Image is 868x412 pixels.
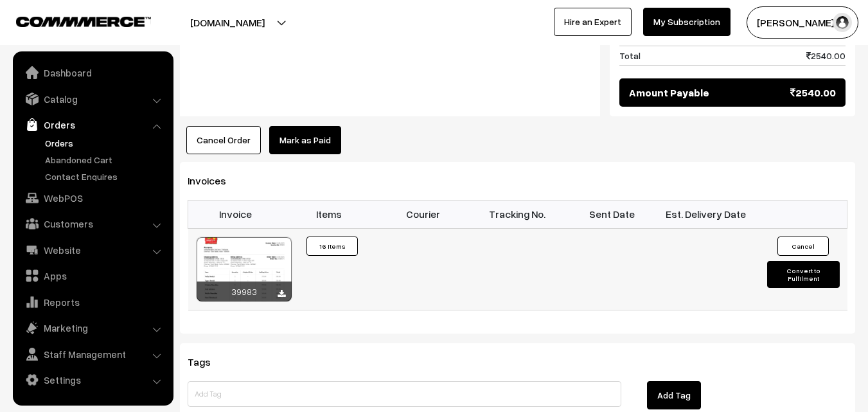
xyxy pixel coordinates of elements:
[619,49,641,62] span: Total
[833,13,852,32] img: user
[16,291,169,314] a: Reports
[42,153,169,166] a: Abandoned Cart
[16,113,169,136] a: Orders
[145,6,310,39] button: [DOMAIN_NAME]
[806,49,846,62] span: 2540.00
[629,85,709,100] span: Amount Payable
[16,343,169,366] a: Staff Management
[16,186,169,210] a: WebPOS
[16,368,169,391] a: Settings
[16,13,128,28] a: COMMMERCE
[747,6,858,39] button: [PERSON_NAME] s…
[16,264,169,287] a: Apps
[42,170,169,183] a: Contact Enquires
[42,136,169,150] a: Orders
[470,200,565,228] th: Tracking No.
[16,61,169,84] a: Dashboard
[16,316,169,339] a: Marketing
[777,237,829,256] button: Cancel
[643,8,731,36] a: My Subscription
[659,200,753,228] th: Est. Delivery Date
[767,261,840,288] button: Convert to Fulfilment
[186,126,261,154] button: Cancel Order
[376,200,471,228] th: Courier
[16,87,169,111] a: Catalog
[647,381,701,409] button: Add Tag
[790,85,836,100] span: 2540.00
[16,17,151,26] img: COMMMERCE
[188,200,283,228] th: Invoice
[16,212,169,235] a: Customers
[188,174,242,187] span: Invoices
[282,200,376,228] th: Items
[269,126,341,154] a: Mark as Paid
[565,200,659,228] th: Sent Date
[16,238,169,262] a: Website
[306,237,358,256] button: 16 Items
[197,282,292,301] div: 39983
[554,8,632,36] a: Hire an Expert
[188,355,226,368] span: Tags
[188,381,621,407] input: Add Tag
